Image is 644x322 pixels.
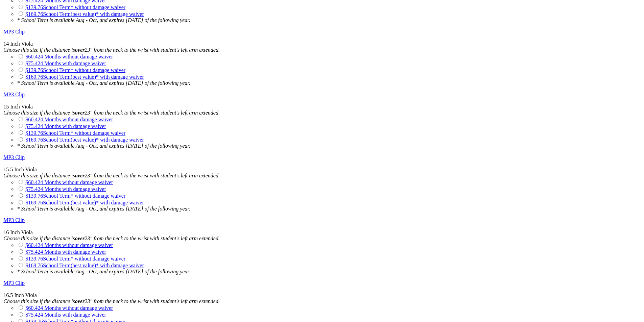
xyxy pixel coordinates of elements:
[25,54,40,59] span: $60.42
[25,263,43,268] span: $169.76
[25,193,43,199] span: $139.76
[25,130,43,136] span: $139.76
[25,256,125,262] a: $139.76School Term* without damage waiver
[25,117,40,122] span: $60.42
[25,4,125,10] a: $139.76School Term* without damage waiver
[25,117,113,122] a: $60.424 Months without damage waiver
[25,74,144,80] a: $169.76School Term(best value)* with damage waiver
[25,249,40,255] span: $75.42
[25,305,113,311] a: $60.424 Months without damage waiver
[25,249,106,255] a: $75.424 Months with damage waiver
[25,242,40,248] span: $60.42
[25,200,144,205] a: $169.76School Term(best value)* with damage waiver
[75,110,85,116] strong: over
[25,200,43,205] span: $169.76
[17,80,190,86] em: * School Term is available Aug - Oct, and expires [DATE] of the following year.
[3,292,401,298] div: 16.5 Inch Viola
[25,123,40,129] span: $75.42
[3,280,25,286] a: MP3 Clip
[25,60,106,66] a: $75.424 Months with damage waiver
[25,179,113,185] a: $60.424 Months without damage waiver
[25,54,113,59] a: $60.424 Months without damage waiver
[25,4,43,10] span: $139.76
[3,298,220,304] em: Choose this size if the distance is 23" from the neck to the wrist with student's left arm extended.
[17,17,190,23] em: * School Term is available Aug - Oct, and expires [DATE] of the following year.
[3,167,401,173] div: 15.5 Inch Viola
[3,41,401,47] div: 14 Inch Viola
[25,60,40,66] span: $75.42
[3,47,220,53] em: Choose this size if the distance is 23" from the neck to the wrist with student's left arm extended.
[25,67,43,73] span: $139.76
[3,217,25,223] a: MP3 Clip
[17,143,190,149] em: * School Term is available Aug - Oct, and expires [DATE] of the following year.
[3,173,220,178] em: Choose this size if the distance is 23" from the neck to the wrist with student's left arm extended.
[25,67,125,73] a: $139.76School Term* without damage waiver
[25,193,125,199] a: $139.76School Term* without damage waiver
[3,92,25,97] a: MP3 Clip
[25,242,113,248] a: $60.424 Months without damage waiver
[25,137,43,143] span: $169.76
[3,154,25,160] a: MP3 Clip
[25,123,106,129] a: $75.424 Months with damage waiver
[25,312,40,318] span: $75.42
[25,137,144,143] a: $169.76School Term(best value)* with damage waiver
[25,74,43,80] span: $169.76
[75,173,85,178] strong: over
[3,104,401,110] div: 15 Inch Viola
[17,206,190,212] em: * School Term is available Aug - Oct, and expires [DATE] of the following year.
[25,130,125,136] a: $139.76School Term* without damage waiver
[75,298,85,304] strong: over
[3,229,401,236] div: 16 Inch Viola
[25,263,144,268] a: $169.76School Term(best value)* with damage waiver
[25,186,106,192] a: $75.424 Months with damage waiver
[25,186,40,192] span: $75.42
[75,47,85,53] strong: over
[3,29,25,34] a: MP3 Clip
[25,179,40,185] span: $60.42
[17,269,190,274] em: * School Term is available Aug - Oct, and expires [DATE] of the following year.
[3,110,220,116] em: Choose this size if the distance is 23" from the neck to the wrist with student's left arm extended.
[25,11,43,17] span: $169.76
[25,305,40,311] span: $60.42
[25,312,106,318] a: $75.424 Months with damage waiver
[3,236,220,241] em: Choose this size if the distance is 23" from the neck to the wrist with student's left arm extended.
[75,236,85,241] strong: over
[25,11,144,17] a: $169.76School Term(best value)* with damage waiver
[25,256,43,262] span: $139.76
